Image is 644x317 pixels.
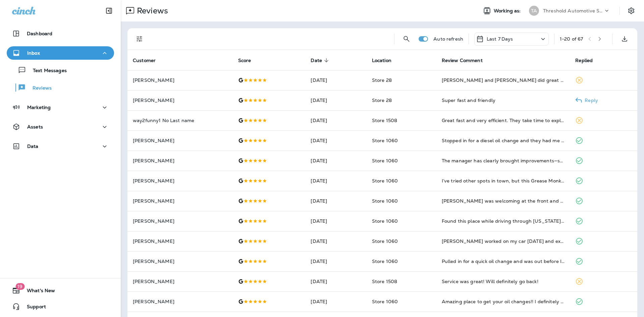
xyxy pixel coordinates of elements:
button: Export as CSV [618,32,631,46]
p: Inbox [27,50,40,56]
button: Dashboard [7,27,114,40]
div: The manager has clearly brought improvements—shorter wait times and a cleaner environment. [442,157,565,164]
span: Store 1060 [372,158,398,164]
p: [PERSON_NAME] [133,239,227,244]
p: Dashboard [27,31,52,36]
p: Auto refresh [433,36,463,42]
td: [DATE] [305,251,366,271]
span: 19 [15,283,24,290]
span: Replied [575,58,593,63]
p: Text Messages [26,68,67,74]
p: Data [27,144,39,149]
div: 1 - 20 of 67 [560,36,583,42]
span: Review Comment [442,58,483,63]
button: 19What's New [7,284,114,297]
span: Store 1508 [372,117,397,123]
p: Threshold Automotive Service dba Grease Monkey [543,8,603,13]
button: Reviews [7,81,114,95]
button: Settings [625,5,637,17]
span: Customer [133,57,164,63]
p: [PERSON_NAME] [133,178,227,183]
div: Great fast and very efficient. They take time to explain and show what was done. They also explai... [442,117,565,124]
span: Replied [575,57,601,63]
span: Location [372,58,391,63]
td: [DATE] [305,90,366,110]
div: I’ve tried other spots in town, but this Grease Monkey feels better organized and more customer-f... [442,177,565,184]
button: Data [7,140,114,153]
span: Store 1060 [372,138,398,144]
span: Customer [133,58,156,63]
td: [DATE] [305,231,366,251]
p: Reviews [134,6,168,16]
span: Store 1060 [372,218,398,224]
div: TA [529,6,539,16]
p: [PERSON_NAME] [133,158,227,163]
button: Text Messages [7,63,114,77]
span: Store 28 [372,77,392,83]
p: Last 7 Days [487,36,513,42]
span: Store 1508 [372,278,397,284]
span: Working as: [494,8,522,14]
span: Store 1060 [372,258,398,264]
td: [DATE] [305,292,366,312]
span: What's New [20,288,55,296]
p: [PERSON_NAME] [133,98,227,103]
td: [DATE] [305,130,366,151]
p: way2funny1 No Last name [133,118,227,123]
td: [DATE] [305,211,366,231]
td: [DATE] [305,191,366,211]
div: Nate was welcoming at the front and made sure I knew exactly what was being done. The process was... [442,198,565,204]
button: Support [7,300,114,313]
p: [PERSON_NAME] [133,299,227,304]
button: Filters [133,32,146,46]
span: Location [372,57,400,63]
button: Search Reviews [400,32,413,46]
p: [PERSON_NAME] [133,259,227,264]
div: Found this place while driving through Idaho Falls—no appointment, just straight service. In and ... [442,218,565,224]
span: Store 1060 [372,299,398,305]
td: [DATE] [305,70,366,90]
div: Jared and Danny did great work on my Jeep [442,77,565,84]
p: [PERSON_NAME] [133,138,227,143]
td: [DATE] [305,271,366,292]
p: Assets [27,124,43,129]
td: [DATE] [305,151,366,171]
div: Pulled in for a quick oil change and was out before I even finished my coffee. These guys run an ... [442,258,565,265]
p: Reply [582,98,598,103]
td: [DATE] [305,110,366,130]
div: Amazing place to get your oil changes!! I definitely recommend them since they are so simple to w... [442,298,565,305]
p: [PERSON_NAME] [133,279,227,284]
span: Date [311,58,322,63]
div: Service was great! Will definitely go back! [442,278,565,285]
span: Score [238,57,260,63]
button: Inbox [7,46,114,60]
p: [PERSON_NAME] [133,77,227,83]
p: Marketing [27,105,51,110]
span: Store 1060 [372,238,398,244]
button: Assets [7,120,114,134]
span: Store 28 [372,97,392,103]
div: Super fast and friendly [442,97,565,104]
div: Joseph worked on my car today and explained the details without making me feel pressured. Appreci... [442,238,565,245]
td: [DATE] [305,171,366,191]
span: Review Comment [442,57,491,63]
span: Support [20,304,46,312]
p: [PERSON_NAME] [133,198,227,204]
button: Collapse Sidebar [100,4,118,17]
div: Stopped in for a diesel oil change and they had me back on the road faster than I expected. [442,137,565,144]
span: Store 1060 [372,198,398,204]
span: Store 1060 [372,178,398,184]
span: Date [311,57,331,63]
button: Marketing [7,101,114,114]
p: [PERSON_NAME] [133,218,227,224]
p: Reviews [26,85,52,92]
span: Score [238,58,251,63]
